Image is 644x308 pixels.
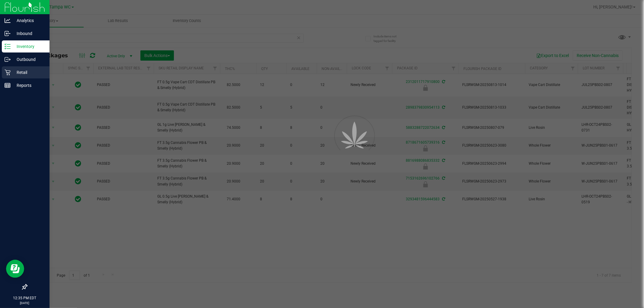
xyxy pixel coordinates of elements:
inline-svg: Outbound [5,56,11,62]
p: Analytics [11,17,47,24]
p: Outbound [11,56,47,63]
inline-svg: Analytics [5,17,11,24]
inline-svg: Inventory [5,43,11,49]
inline-svg: Inbound [5,30,11,37]
inline-svg: Reports [5,82,11,88]
p: Inventory [11,43,47,50]
p: Retail [11,69,47,76]
p: Reports [11,82,47,89]
p: Inbound [11,30,47,37]
inline-svg: Retail [5,69,11,75]
p: 12:35 PM EDT [3,295,47,301]
iframe: Resource center [6,260,24,278]
p: [DATE] [3,301,47,305]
